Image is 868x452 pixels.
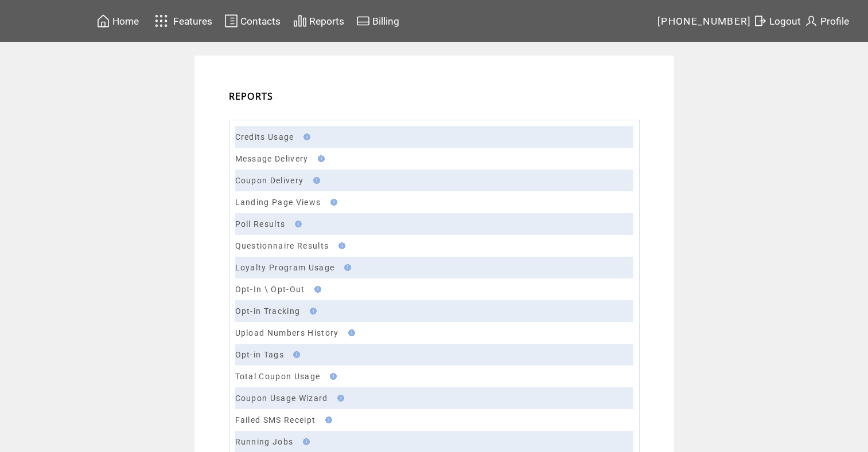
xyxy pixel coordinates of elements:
span: Contacts [240,15,281,27]
a: Reports [291,12,346,30]
img: help.gif [345,329,355,336]
span: [PHONE_NUMBER] [657,15,752,27]
a: Opt-in Tags [235,350,285,359]
img: features.svg [151,11,172,30]
a: Credits Usage [235,132,294,142]
a: Message Delivery [235,154,309,163]
img: help.gif [299,438,310,445]
span: REPORTS [229,90,274,103]
img: contacts.svg [224,14,238,28]
img: help.gif [335,242,345,249]
img: help.gif [311,286,321,293]
img: help.gif [290,351,300,358]
a: Opt-in Tracking [235,306,301,316]
img: help.gif [300,133,310,140]
span: Logout [769,15,801,27]
a: Billing [355,12,401,30]
img: home.svg [96,14,110,28]
img: help.gif [326,373,337,380]
span: Home [112,15,139,27]
a: Home [95,12,141,30]
a: Running Jobs [235,437,294,446]
a: Logout [752,12,803,30]
a: Contacts [223,12,282,30]
img: help.gif [314,155,325,162]
a: Opt-In \ Opt-Out [235,285,305,294]
img: creidtcard.svg [356,14,370,28]
img: help.gif [341,264,351,271]
img: help.gif [327,199,337,206]
a: Coupon Usage Wizard [235,394,328,403]
a: Poll Results [235,219,286,229]
a: Landing Page Views [235,198,321,207]
a: Questionnaire Results [235,241,329,250]
a: Total Coupon Usage [235,372,321,381]
a: Coupon Delivery [235,176,304,185]
img: help.gif [310,177,320,184]
img: exit.svg [753,14,767,28]
span: Profile [820,15,849,27]
img: help.gif [306,308,317,315]
img: help.gif [322,416,332,423]
img: chart.svg [293,14,307,28]
a: Profile [803,12,851,30]
img: help.gif [334,395,344,402]
a: Upload Numbers History [235,328,339,337]
a: Features [150,10,215,32]
a: Loyalty Program Usage [235,263,335,272]
img: profile.svg [804,14,818,28]
span: Billing [372,15,399,27]
img: help.gif [291,221,302,227]
span: Reports [309,15,344,27]
span: Features [173,15,212,27]
a: Failed SMS Receipt [235,415,316,425]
